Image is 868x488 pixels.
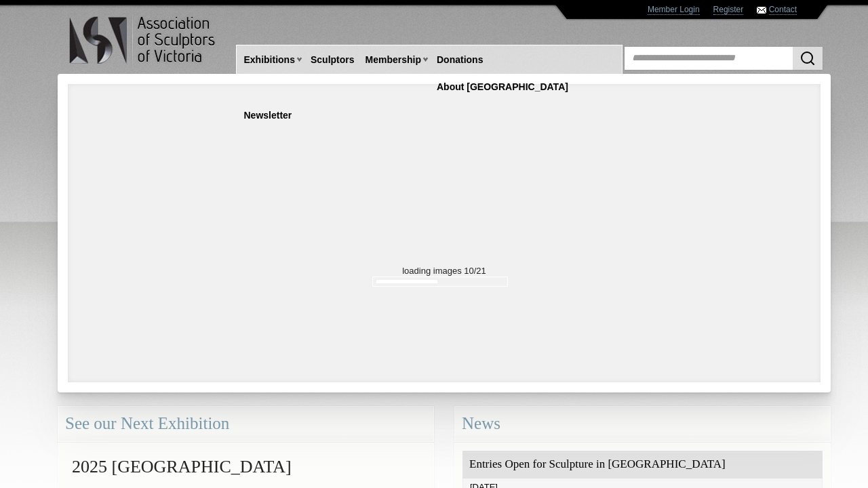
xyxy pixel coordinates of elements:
[78,94,810,277] p: loading images 10/21
[462,451,823,479] div: Entries Open for Sculpture in [GEOGRAPHIC_DATA]
[68,14,218,67] img: logo.png
[800,50,816,66] img: Search
[65,450,427,483] h2: 2025 [GEOGRAPHIC_DATA]
[431,47,488,73] a: Donations
[454,406,831,442] div: News
[360,47,427,73] a: Membership
[58,406,434,442] div: See our Next Exhibition
[713,5,744,15] a: Register
[769,5,797,15] a: Contact
[239,103,298,128] a: Newsletter
[648,5,700,15] a: Member Login
[305,47,360,73] a: Sculptors
[757,7,766,14] img: Contact ASV
[239,47,300,73] a: Exhibitions
[431,75,574,100] a: About [GEOGRAPHIC_DATA]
